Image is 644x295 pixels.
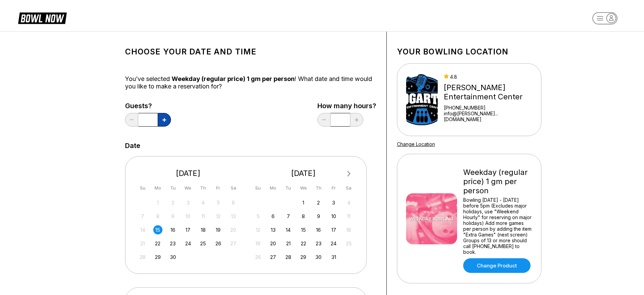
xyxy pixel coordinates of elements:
div: Not available Wednesday, September 3rd, 2025 [184,198,193,207]
h1: Your bowling location [397,47,541,56]
div: We [184,183,193,193]
label: How many hours? [317,102,376,110]
div: Su [254,183,263,193]
div: Not available Saturday, October 11th, 2025 [344,212,353,221]
div: Sa [229,183,238,193]
div: [PERSON_NAME] Entertainment Center [444,83,532,101]
div: We [299,183,308,193]
div: 4.8 [444,74,532,80]
div: Choose Wednesday, October 8th, 2025 [299,212,308,221]
div: Th [314,183,323,193]
div: Choose Thursday, September 18th, 2025 [198,225,208,234]
div: Choose Friday, September 26th, 2025 [214,239,223,248]
div: Not available Sunday, September 7th, 2025 [138,212,147,221]
div: Not available Saturday, September 27th, 2025 [229,239,238,248]
div: Choose Friday, October 3rd, 2025 [329,198,338,207]
img: Weekday (regular price) 1 gm per person [406,193,457,244]
div: Not available Saturday, October 25th, 2025 [344,239,353,248]
div: Choose Tuesday, September 30th, 2025 [168,252,177,262]
div: month 2025-09 [137,197,239,262]
div: Choose Monday, September 15th, 2025 [153,225,162,234]
div: Tu [168,183,177,193]
div: Choose Wednesday, September 17th, 2025 [184,225,193,234]
div: Not available Monday, September 1st, 2025 [153,198,162,207]
div: Choose Thursday, October 2nd, 2025 [314,198,323,207]
div: Bowling [DATE] - [DATE] before 5pm (Excludes major holidays, use "Weekend Hourly" for reserving o... [463,197,532,255]
div: Choose Tuesday, September 23rd, 2025 [168,239,177,248]
div: Choose Wednesday, October 15th, 2025 [299,225,308,234]
div: Not available Sunday, September 28th, 2025 [138,252,147,262]
label: Date [125,142,140,149]
div: You’ve selected ! What date and time would you like to make a reservation for? [125,75,376,90]
button: Next Month [344,168,354,179]
div: Not available Thursday, September 4th, 2025 [198,198,208,207]
div: Not available Sunday, October 26th, 2025 [254,252,263,262]
div: [PHONE_NUMBER] [444,105,532,111]
div: Not available Sunday, October 19th, 2025 [254,239,263,248]
div: month 2025-10 [253,197,354,262]
div: Choose Tuesday, September 16th, 2025 [168,225,177,234]
label: Guests? [125,102,171,110]
div: Not available Sunday, September 14th, 2025 [138,225,147,234]
div: Not available Thursday, September 11th, 2025 [198,212,208,221]
div: Not available Friday, September 5th, 2025 [214,198,223,207]
div: Choose Wednesday, October 29th, 2025 [299,252,308,262]
h1: Choose your Date and time [125,47,376,56]
div: Choose Tuesday, October 7th, 2025 [284,212,293,221]
div: Choose Monday, October 20th, 2025 [268,239,278,248]
div: Choose Monday, October 27th, 2025 [268,252,278,262]
div: Not available Saturday, October 4th, 2025 [344,198,353,207]
a: Change Location [397,141,435,147]
div: Tu [284,183,293,193]
span: Weekday (regular price) 1 gm per person [172,75,295,82]
div: Weekday (regular price) 1 gm per person [463,168,532,195]
div: Su [138,183,147,193]
div: Choose Friday, October 24th, 2025 [329,239,338,248]
div: Not available Saturday, September 13th, 2025 [229,212,238,221]
div: Choose Friday, October 10th, 2025 [329,212,338,221]
div: [DATE] [136,169,241,178]
div: Choose Monday, October 6th, 2025 [268,212,278,221]
div: Not available Saturday, September 20th, 2025 [229,225,238,234]
div: Choose Tuesday, October 28th, 2025 [284,252,293,262]
div: Th [198,183,208,193]
div: Not available Monday, September 8th, 2025 [153,212,162,221]
a: Change Product [463,258,530,273]
div: Not available Sunday, September 21st, 2025 [138,239,147,248]
div: Choose Friday, October 31st, 2025 [329,252,338,262]
div: Not available Sunday, October 5th, 2025 [254,212,263,221]
img: Bogart's Entertainment Center [406,74,438,125]
div: Sa [344,183,353,193]
div: Choose Friday, September 19th, 2025 [214,225,223,234]
div: Choose Tuesday, October 14th, 2025 [284,225,293,234]
div: Not available Friday, September 12th, 2025 [214,212,223,221]
div: Choose Friday, October 17th, 2025 [329,225,338,234]
div: Choose Wednesday, October 1st, 2025 [299,198,308,207]
div: Not available Tuesday, September 2nd, 2025 [168,198,177,207]
div: [DATE] [251,169,356,178]
div: Not available Tuesday, September 9th, 2025 [168,212,177,221]
div: Choose Thursday, October 23rd, 2025 [314,239,323,248]
div: Choose Wednesday, October 22nd, 2025 [299,239,308,248]
div: Not available Wednesday, September 10th, 2025 [184,212,193,221]
div: Not available Sunday, October 12th, 2025 [254,225,263,234]
div: Choose Wednesday, September 24th, 2025 [184,239,193,248]
div: Not available Saturday, September 6th, 2025 [229,198,238,207]
div: Choose Thursday, September 25th, 2025 [198,239,208,248]
div: Choose Thursday, October 30th, 2025 [314,252,323,262]
div: Choose Thursday, October 9th, 2025 [314,212,323,221]
div: Mo [153,183,162,193]
div: Choose Thursday, October 16th, 2025 [314,225,323,234]
div: Choose Monday, September 22nd, 2025 [153,239,162,248]
div: Choose Monday, September 29th, 2025 [153,252,162,262]
div: Choose Tuesday, October 21st, 2025 [284,239,293,248]
div: Not available Saturday, October 18th, 2025 [344,225,353,234]
div: Fr [214,183,223,193]
div: Mo [268,183,278,193]
div: Choose Monday, October 13th, 2025 [268,225,278,234]
a: info@[PERSON_NAME]...[DOMAIN_NAME] [444,111,532,122]
div: Fr [329,183,338,193]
